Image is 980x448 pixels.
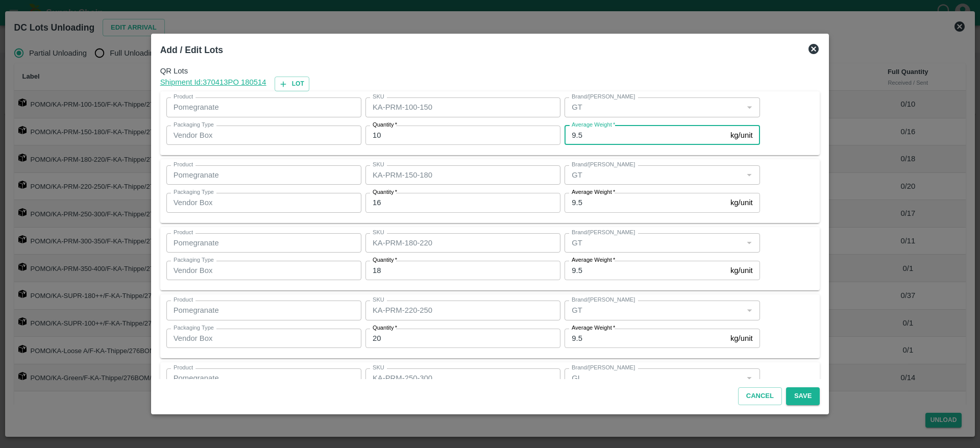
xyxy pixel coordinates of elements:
label: Product [174,296,193,304]
input: Create Brand/Marka [568,168,740,182]
label: SKU [373,229,384,237]
p: kg/unit [730,130,753,141]
label: SKU [373,93,384,101]
b: Add / Edit Lots [160,45,223,55]
label: Product [174,229,193,237]
label: Quantity [373,188,397,196]
label: SKU [373,161,384,169]
p: kg/unit [730,265,753,276]
label: Product [174,93,193,101]
input: Create Brand/Marka [568,101,740,114]
label: SKU [373,364,384,372]
span: QR Lots [160,65,820,77]
p: kg/unit [730,333,753,344]
label: Brand/[PERSON_NAME] [572,364,635,372]
input: Create Brand/Marka [568,236,740,250]
label: Packaging Type [174,256,214,264]
label: Product [174,364,193,372]
label: Quantity [373,121,397,129]
label: Quantity [373,256,397,264]
label: Packaging Type [174,324,214,332]
label: Brand/[PERSON_NAME] [572,93,635,101]
label: Average Weight [572,324,615,332]
label: SKU [373,296,384,304]
label: Brand/[PERSON_NAME] [572,229,635,237]
label: Packaging Type [174,121,214,129]
a: Shipment Id:370413PO 180514 [160,77,266,91]
label: Average Weight [572,188,615,196]
label: Quantity [373,324,397,332]
input: Create Brand/Marka [568,371,740,385]
label: Product [174,161,193,169]
button: Save [786,387,820,405]
button: Cancel [738,387,782,405]
p: kg/unit [730,197,753,208]
label: Packaging Type [174,188,214,196]
input: Create Brand/Marka [568,304,740,317]
label: Average Weight [572,121,615,129]
label: Average Weight [572,256,615,264]
label: Brand/[PERSON_NAME] [572,296,635,304]
button: Lot [275,77,309,91]
label: Brand/[PERSON_NAME] [572,161,635,169]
